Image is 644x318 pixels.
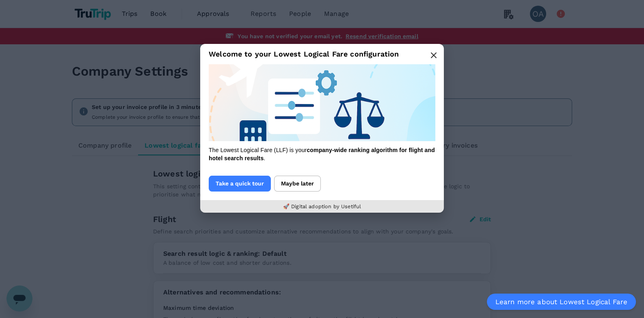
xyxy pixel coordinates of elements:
[487,294,636,310] a: Learn more about Lowest Logical Fare
[209,147,307,153] span: The Lowest Logical Fare (LLF) is your
[283,203,361,209] a: 🚀 Digital adoption by Usetiful
[264,155,265,161] span: .
[209,147,435,161] span: company-wide ranking algorithm for flight and hotel search results
[274,176,321,192] button: Maybe later
[200,44,444,64] h3: Welcome to your Lowest Logical Fare configuration
[209,176,271,192] button: Take a quick tour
